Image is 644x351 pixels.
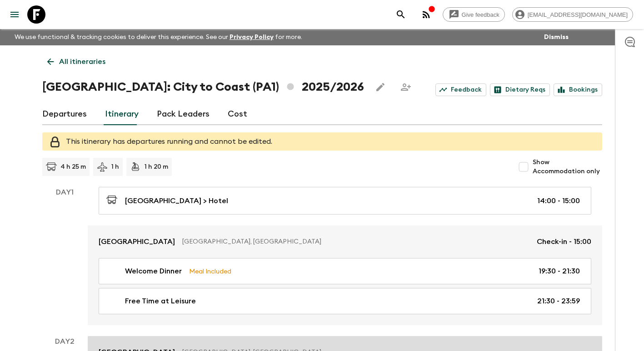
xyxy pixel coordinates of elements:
h1: [GEOGRAPHIC_DATA]: City to Coast (PA1) 2025/2026 [42,78,364,96]
a: [GEOGRAPHIC_DATA][GEOGRAPHIC_DATA], [GEOGRAPHIC_DATA]Check-in - 15:00 [88,225,602,258]
button: search adventures [392,5,410,24]
p: Day 1 [42,187,88,198]
span: This itinerary has departures running and cannot be edited. [66,138,272,145]
button: Dismiss [542,31,571,44]
p: [GEOGRAPHIC_DATA] [99,236,175,247]
p: 19:30 - 21:30 [539,266,580,277]
a: Free Time at Leisure21:30 - 23:59 [99,288,591,314]
p: 14:00 - 15:00 [537,195,580,206]
p: We use functional & tracking cookies to deliver this experience. See our for more. [11,29,306,45]
a: Departures [42,103,87,125]
a: Privacy Policy [230,34,274,40]
a: Pack Leaders [157,103,210,125]
a: Bookings [554,83,602,96]
p: Check-in - 15:00 [537,236,591,247]
a: All itineraries [42,53,110,71]
p: 21:30 - 23:59 [537,296,580,307]
a: Cost [228,103,247,125]
p: 1 h [111,162,119,171]
a: [GEOGRAPHIC_DATA] > Hotel14:00 - 15:00 [99,187,591,214]
p: 4 h 25 m [60,162,86,171]
a: Dietary Reqs [490,83,550,96]
button: menu [5,5,24,24]
a: Itinerary [105,103,139,125]
button: Edit this itinerary [371,78,389,96]
p: Welcome Dinner [125,266,182,277]
span: [EMAIL_ADDRESS][DOMAIN_NAME] [523,11,633,18]
a: Welcome DinnerMeal Included19:30 - 21:30 [99,258,591,284]
span: Share this itinerary [397,78,415,96]
p: Free Time at Leisure [125,296,196,307]
p: All itineraries [59,56,105,67]
p: [GEOGRAPHIC_DATA], [GEOGRAPHIC_DATA] [182,237,529,246]
p: 1 h 20 m [145,162,168,171]
p: Meal Included [189,266,231,276]
a: Feedback [435,83,486,96]
p: [GEOGRAPHIC_DATA] > Hotel [125,195,228,206]
span: Give feedback [457,11,504,18]
div: [EMAIL_ADDRESS][DOMAIN_NAME] [512,7,633,22]
p: Day 2 [42,336,88,347]
a: Give feedback [443,7,505,22]
span: Show Accommodation only [533,158,602,176]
